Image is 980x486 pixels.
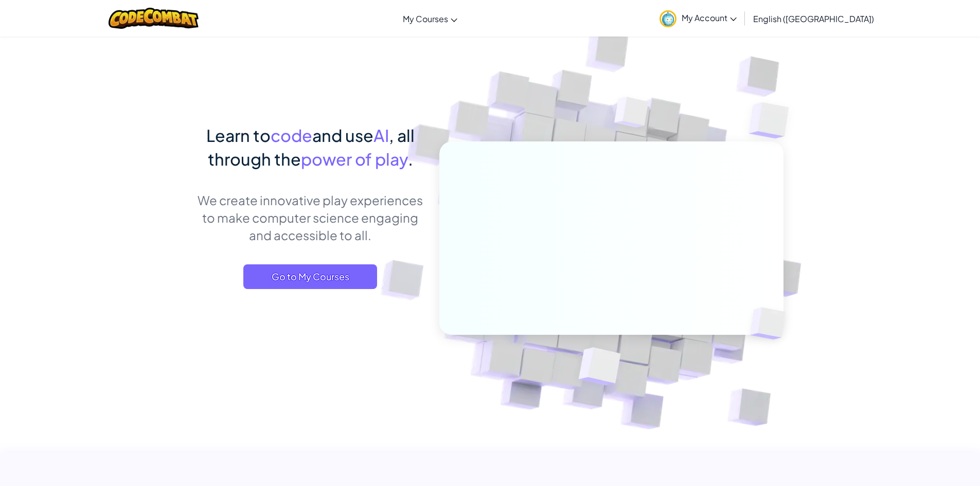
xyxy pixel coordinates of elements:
[373,125,389,146] span: AI
[403,13,448,24] span: My Courses
[595,77,669,153] img: Overlap cubes
[243,264,377,289] a: Go to My Courses
[654,2,742,34] a: My Account
[553,326,645,411] img: Overlap cubes
[312,125,373,146] span: and use
[408,149,413,169] span: .
[753,13,874,24] span: English ([GEOGRAPHIC_DATA])
[109,8,199,29] img: CodeCombat logo
[197,191,424,244] p: We create innovative play experiences to make computer science engaging and accessible to all.
[733,286,810,361] img: Overlap cubes
[398,5,462,32] a: My Courses
[660,10,676,27] img: avatar
[682,12,737,23] span: My Account
[271,125,312,146] span: code
[748,5,879,32] a: English ([GEOGRAPHIC_DATA])
[728,77,817,164] img: Overlap cubes
[301,149,408,169] span: power of play
[206,125,271,146] span: Learn to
